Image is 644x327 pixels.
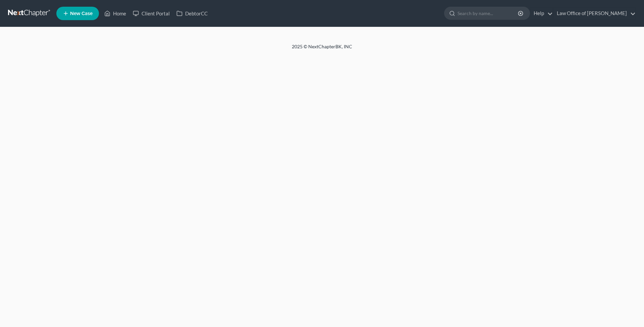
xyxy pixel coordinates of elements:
a: Law Office of [PERSON_NAME] [553,7,636,19]
div: 2025 © NextChapterBK, INC [131,43,513,55]
a: Help [530,7,553,19]
input: Search by name... [458,7,519,19]
span: New Case [70,11,93,16]
a: Home [101,7,129,19]
a: DebtorCC [173,7,211,19]
a: Client Portal [129,7,173,19]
